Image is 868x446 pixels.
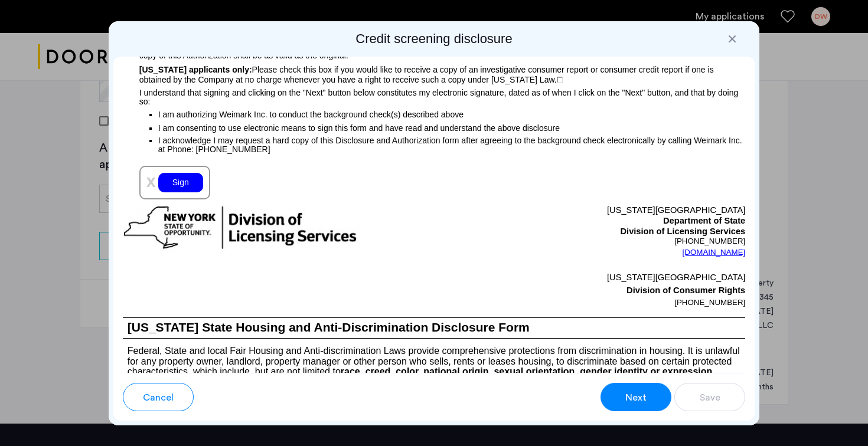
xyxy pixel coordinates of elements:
[434,284,745,297] p: Division of Consumer Rights
[123,84,746,106] p: I understand that signing and clicking on the "Next" button below constitutes my electronic signa...
[158,173,203,192] div: Sign
[434,216,745,227] p: Department of State
[139,65,252,74] span: [US_STATE] applicants only:
[123,339,746,397] p: Federal, State and local Fair Housing and Anti-discrimination Laws provide comprehensive protecti...
[123,60,746,84] p: Please check this box if you would like to receive a copy of an investigative consumer report or ...
[143,391,174,405] span: Cancel
[123,205,358,251] img: new-york-logo.png
[123,318,746,338] h1: [US_STATE] State Housing and Anti-Discrimination Disclosure Form
[434,297,745,309] p: [PHONE_NUMBER]
[158,135,746,154] p: I acknowledge I may request a hard copy of this Disclosure and Authorization form after agreeing ...
[113,31,755,47] h2: Credit screening disclosure
[625,391,647,405] span: Next
[128,366,715,386] b: race, creed, color, national origin, sexual orientation, gender identity or expression, military ...
[158,121,746,134] p: I am consenting to use electronic means to sign this form and have read and understand the above ...
[434,271,745,284] p: [US_STATE][GEOGRAPHIC_DATA]
[123,383,194,411] button: button
[601,383,671,411] button: button
[434,227,745,237] p: Division of Licensing Services
[146,172,156,191] span: x
[674,383,745,411] button: button
[434,237,745,246] p: [PHONE_NUMBER]
[557,77,563,83] img: 4LAxfPwtD6BVinC2vKR9tPz10Xbrctccj4YAocJUAAAAASUVORK5CYIIA
[434,205,745,216] p: [US_STATE][GEOGRAPHIC_DATA]
[700,391,720,405] span: Save
[683,247,746,258] a: [DOMAIN_NAME]
[158,106,746,121] p: I am authorizing Weimark Inc. to conduct the background check(s) described above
